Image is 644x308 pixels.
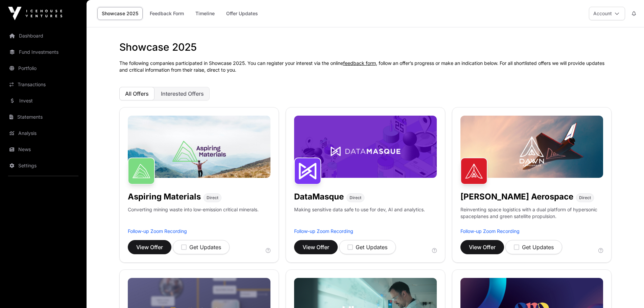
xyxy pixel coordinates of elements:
button: View Offer [128,240,171,254]
button: Get Updates [173,240,230,254]
h1: DataMasque [294,191,344,202]
a: Analysis [5,126,81,141]
a: Settings [5,158,81,173]
div: Get Updates [348,243,387,251]
a: Invest [5,93,81,108]
button: Get Updates [505,240,562,254]
span: Interested Offers [161,90,204,97]
button: Account [589,7,625,20]
img: Aspiring Materials [128,158,155,185]
img: Aspiring-Banner.jpg [128,116,270,178]
a: Fund Investments [5,45,81,60]
button: Interested Offers [155,87,210,100]
a: Offer Updates [222,7,262,20]
img: Icehouse Ventures Logo [8,7,62,20]
a: Dashboard [5,28,81,43]
a: Follow-up Zoom Recording [460,228,520,234]
iframe: Chat Widget [610,276,644,308]
a: News [5,142,81,157]
p: Converting mining waste into low-emission critical minerals. [128,206,259,228]
p: Reinventing space logistics with a dual platform of hypersonic spaceplanes and green satellite pr... [460,206,603,228]
a: Follow-up Zoom Recording [128,228,187,234]
div: Get Updates [514,243,554,251]
a: Statements [5,110,81,124]
span: View Offer [136,243,163,251]
h1: Showcase 2025 [119,41,612,53]
a: Feedback Form [145,7,188,20]
span: All Offers [125,90,149,97]
a: Showcase 2025 [97,7,143,20]
h1: Aspiring Materials [128,191,201,202]
img: Dawn Aerospace [460,158,487,185]
a: Transactions [5,77,81,92]
span: Direct [207,195,218,200]
a: Portfolio [5,61,81,76]
span: Direct [579,195,591,200]
button: View Offer [460,240,504,254]
span: View Offer [469,243,496,251]
button: All Offers [119,87,154,100]
span: Direct [350,195,361,200]
h1: [PERSON_NAME] Aerospace [460,191,573,202]
img: DataMasque-Banner.jpg [294,116,437,178]
button: View Offer [294,240,338,254]
div: Get Updates [181,243,221,251]
p: The following companies participated in Showcase 2025. You can register your interest via the onl... [119,60,612,73]
a: feedback form [343,60,376,66]
span: View Offer [303,243,329,251]
a: Follow-up Zoom Recording [294,228,353,234]
a: Timeline [191,7,219,20]
img: DataMasque [294,158,321,185]
img: Dawn-Banner.jpg [460,116,603,178]
button: Get Updates [339,240,396,254]
p: Making sensitive data safe to use for dev, AI and analytics. [294,206,425,228]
